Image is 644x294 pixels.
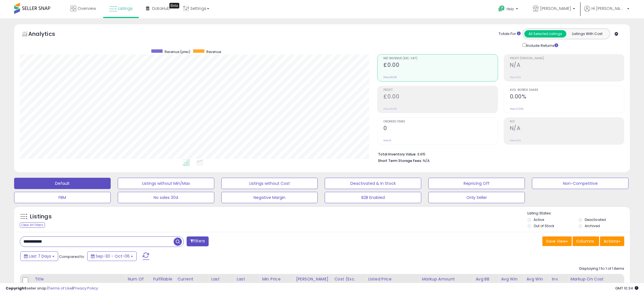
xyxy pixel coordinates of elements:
small: Prev: 0.00% [510,107,523,111]
span: [PERSON_NAME] [540,6,571,11]
h2: £0.00 [383,93,497,101]
i: Get Help [498,5,505,12]
div: Last Purchase Price [211,276,232,294]
div: Markup Amount [422,276,471,282]
small: Prev: £0.00 [383,76,397,79]
span: Help [507,6,514,11]
div: Num of Comp. [128,276,148,288]
button: Columns [573,236,599,246]
button: Default [14,178,111,189]
button: Last 7 Days [20,251,58,261]
span: Profit [PERSON_NAME] [510,57,624,60]
li: £415 [378,150,620,157]
div: Displaying 1 to 1 of 1 items [579,266,624,271]
button: Actions [600,236,624,246]
h2: N/A [510,62,624,69]
span: 2025-10-14 10:34 GMT [615,286,638,291]
span: Columns [576,238,594,244]
a: Help [494,1,524,18]
span: ROI [510,120,624,123]
button: Listings without Min/Max [118,178,214,189]
div: Inv. value [552,276,566,288]
div: seller snap | | [6,286,98,291]
span: Revenue (prev) [165,49,190,54]
button: B2B Enabled [325,192,421,203]
button: Repricing Off [428,178,525,189]
div: Current Buybox Price [177,276,206,288]
div: Markup on Cost [570,276,619,282]
p: Listing States: [527,211,630,216]
div: Min Price [262,276,291,282]
div: Include Returns [518,42,565,49]
span: Overview [78,6,96,11]
button: Save View [542,236,572,246]
span: DataHub [152,6,170,11]
button: All Selected Listings [524,30,566,38]
div: Listed Price [368,276,417,282]
button: Non-Competitive [532,178,628,189]
button: No sales 30d [118,192,214,203]
div: Fulfillable Quantity [153,276,173,288]
h2: N/A [510,125,624,133]
span: Revenue [206,49,221,54]
div: Tooltip anchor [169,3,179,8]
label: Active [534,217,544,222]
h5: Analytics [28,30,66,39]
div: Clear All Filters [20,222,45,228]
h5: Listings [30,213,52,221]
button: FBM [14,192,111,203]
button: Listings without Cost [221,178,318,189]
h2: 0.00% [510,93,624,101]
div: Title [35,276,123,282]
span: Sep-30 - Oct-06 [96,253,130,259]
b: Short Term Storage Fees: [378,158,422,163]
div: Avg BB Share [475,276,496,288]
b: Total Inventory Value: [378,152,416,157]
small: Prev: N/A [510,76,521,79]
label: Deactivated [585,217,606,222]
h2: 0 [383,125,497,133]
div: [PERSON_NAME] [296,276,329,282]
span: Listings [118,6,133,11]
div: Cost (Exc. VAT) [334,276,363,288]
button: Sep-30 - Oct-06 [87,251,137,261]
span: Last 7 Days [29,253,51,259]
label: Archived [585,223,600,228]
a: Hi [PERSON_NAME] [584,6,629,18]
div: Avg Win Price [526,276,547,288]
a: Terms of Use [48,286,72,291]
span: Hi [PERSON_NAME] [591,6,625,11]
span: Net Revenue (Exc. VAT) [383,57,497,60]
small: Prev: 0 [383,139,391,142]
button: Listings With Cost [566,30,608,38]
button: Negative Margin [221,192,318,203]
a: Privacy Policy [73,286,98,291]
button: Only Seller [428,192,525,203]
span: Profit [383,89,497,92]
h2: £0.00 [383,62,497,69]
span: Compared to: [59,254,85,259]
small: Prev: £0.00 [383,107,397,111]
small: Prev: N/A [510,139,521,142]
strong: Copyright [6,286,26,291]
span: Ordered Items [383,120,497,123]
button: Deactivated & In Stock [325,178,421,189]
div: Avg Win Price 24h. [501,276,521,294]
span: Avg. Buybox Share [510,89,624,92]
div: Totals For [499,31,521,37]
span: N/A [423,158,430,163]
button: Filters [187,236,209,246]
label: Out of Stock [534,223,554,228]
